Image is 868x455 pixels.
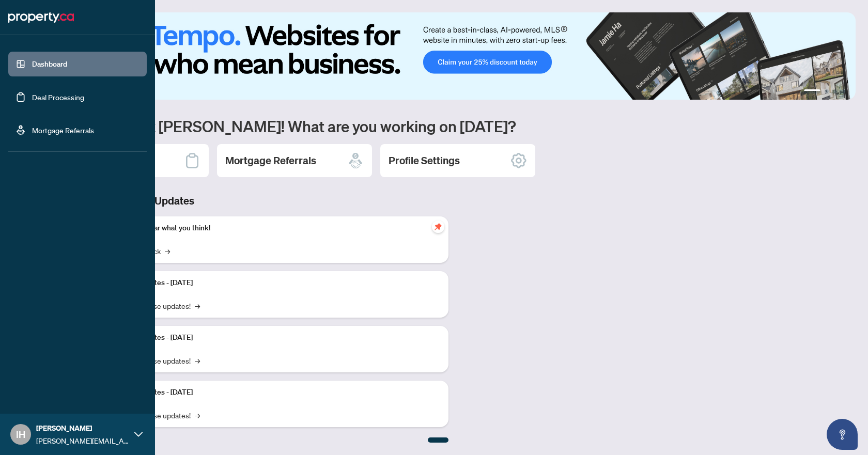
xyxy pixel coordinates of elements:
[36,422,129,434] span: [PERSON_NAME]
[165,245,170,257] span: →
[32,92,84,102] a: Deal Processing
[16,427,25,442] span: IH
[109,332,440,343] p: Platform Updates - [DATE]
[825,89,829,93] button: 2
[54,12,856,100] img: Slide 0
[36,435,129,446] span: [PERSON_NAME][EMAIL_ADDRESS][DOMAIN_NAME]
[109,387,440,398] p: Platform Updates - [DATE]
[195,300,200,311] span: →
[195,355,200,366] span: →
[54,194,448,208] h3: Brokerage & Industry Updates
[54,116,856,136] h1: Welcome back [PERSON_NAME]! What are you working on [DATE]?
[32,59,67,69] a: Dashboard
[195,410,200,421] span: →
[109,277,440,289] p: Platform Updates - [DATE]
[804,89,820,93] button: 1
[8,9,74,26] img: logo
[833,89,837,93] button: 3
[32,125,94,135] a: Mortgage Referrals
[432,221,444,233] span: pushpin
[109,223,440,234] p: We want to hear what you think!
[389,153,460,168] h2: Profile Settings
[225,153,316,168] h2: Mortgage Referrals
[827,419,858,450] button: Open asap
[841,89,845,93] button: 4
